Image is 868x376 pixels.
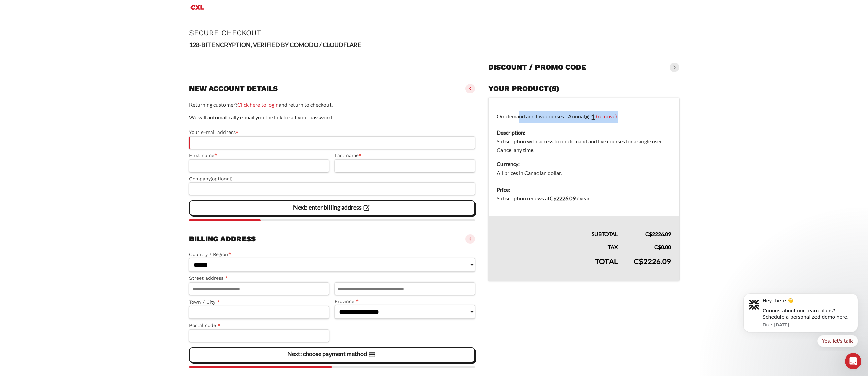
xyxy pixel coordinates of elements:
[497,160,671,168] dt: Currency:
[189,41,361,48] strong: 128-BIT ENCRYPTION, VERIFIED BY COMODO / CLOUDFLARE
[189,298,329,306] label: Town / City
[550,195,556,201] span: C$
[189,29,679,37] h1: Secure Checkout
[237,101,279,108] a: Click here to login
[189,100,475,109] p: Returning customer? and return to checkout.
[845,353,861,369] iframe: Intercom live chat
[550,195,576,201] bdi: 2226.09
[189,322,329,329] label: Postal code
[488,63,586,72] h3: Discount / promo code
[634,257,643,266] span: C$
[189,152,329,159] label: First name
[645,231,652,237] span: C$
[189,200,475,215] vaadin-button: Next: enter billing address
[189,251,475,258] label: Country / Region
[654,243,671,250] bdi: 0.00
[733,287,868,351] iframe: Intercom notifications message
[189,128,475,136] label: Your e-mail address
[189,175,475,183] label: Company
[189,84,278,93] h3: New account details
[211,176,233,181] span: (optional)
[654,243,661,250] span: C$
[189,234,256,244] h3: Billing address
[497,185,671,194] dt: Price:
[489,238,626,251] th: Tax
[585,112,595,121] strong: × 1
[189,274,329,282] label: Street address
[645,231,671,237] bdi: 2226.09
[497,168,671,177] dd: All prices in Canadian dollar.
[634,257,671,266] bdi: 2226.09
[577,195,589,201] span: / year
[489,251,626,281] th: Total
[596,113,617,119] a: (remove)
[189,113,475,122] p: We will automatically e-mail you the link to set your password.
[335,152,475,159] label: Last name
[497,128,671,137] dt: Description:
[497,137,671,154] dd: Subscription with access to on-demand and live courses for a single user. Cancel any time.
[497,195,590,201] span: Subscription renews at .
[489,216,626,238] th: Subtotal
[489,98,679,182] td: On-demand and Live courses - Annual
[335,298,475,305] label: Province
[189,347,475,362] vaadin-button: Next: choose payment method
